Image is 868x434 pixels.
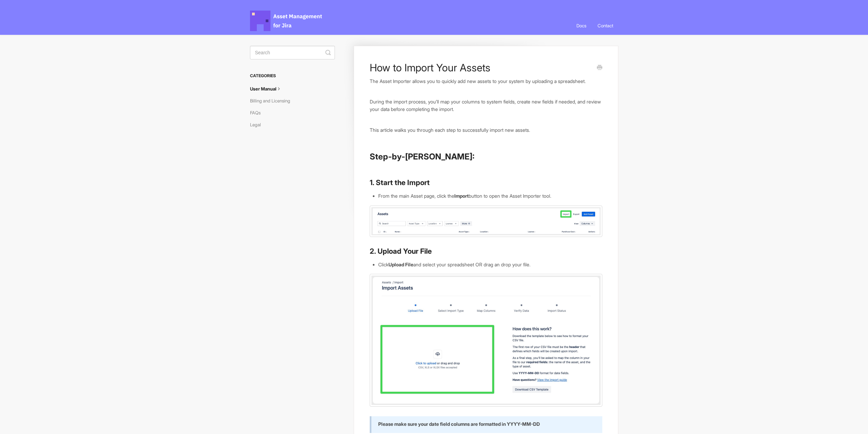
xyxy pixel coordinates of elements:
h3: 1. Start the Import [370,178,602,187]
h1: How to Import Your Assets [370,61,592,74]
img: file-52dn6YKs2f.jpg [370,274,602,406]
p: The Asset Importer allows you to quickly add new assets to your system by uploading a spreadsheet. [370,78,602,85]
strong: Import [454,193,469,199]
h3: Categories [250,70,335,82]
h3: 2. Upload Your File [370,247,602,256]
p: During the import process, you’ll map your columns to system fields, create new fields if needed,... [370,98,602,113]
strong: Upload File [388,262,413,267]
strong: Please make sure your date field columns are formatted in YYYY-MM-DD [378,421,540,427]
a: Contact [592,16,618,35]
a: Billing and Licensing [250,95,295,106]
a: FAQs [250,107,266,118]
li: Click and select your spreadsheet OR drag an drop your file. [378,261,602,268]
input: Search [250,46,335,59]
h2: Step-by-[PERSON_NAME]: [370,151,602,162]
p: This article walks you through each step to successfully import new assets. [370,126,602,134]
a: Docs [571,16,591,35]
span: Asset Management for Jira Docs [250,11,323,31]
img: file-QvZ9KPEGLA.jpg [370,206,602,237]
li: From the main Asset page, click the button to open the Asset Importer tool. [378,192,602,200]
a: User Manual [250,83,288,94]
a: Print this Article [597,64,602,72]
a: Legal [250,119,266,130]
